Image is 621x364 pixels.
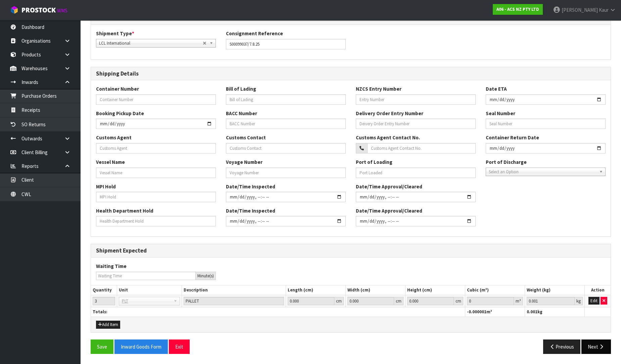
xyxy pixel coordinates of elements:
[122,297,171,305] span: PLT
[514,297,523,305] div: m³
[486,158,527,166] label: Port of Discharge
[588,297,600,305] button: Edit
[96,71,606,77] h3: Shipping Details
[581,339,611,354] button: Next
[543,339,581,354] button: Previous
[96,134,132,141] label: Customs Agent
[356,192,476,202] input: Date/Time Inspected
[527,309,537,315] span: 0.001
[486,85,507,92] label: Date ETA
[356,168,476,178] input: Port Loaded
[226,110,257,117] label: BACC Number
[288,297,334,305] input: Length
[96,207,153,214] label: Health Department Hold
[226,30,283,37] label: Consignment Reference
[486,134,539,141] label: Container Return Date
[465,307,525,317] th: m³
[226,85,256,92] label: Bill of Lading
[96,143,216,153] input: Customs Agent
[226,216,346,226] input: Date/Time Inspected
[467,309,486,315] span: -0.000001
[585,285,611,295] th: Action
[21,6,56,14] span: ProStock
[527,297,575,305] input: Weight
[226,143,346,153] input: Customs Contact
[182,285,286,295] th: Description
[334,297,344,305] div: cm
[96,168,216,178] input: Vessel Name
[347,297,394,305] input: Width
[96,272,196,280] input: Waiting Time
[226,39,346,49] input: Consignment Reference
[99,39,203,47] span: LCL International
[169,339,190,354] button: Exit
[493,4,543,15] a: A06 - ACS NZ PTY LTD
[91,339,113,354] button: Save
[356,183,422,190] label: Date/Time Approval/Cleared
[467,297,514,305] input: Cubic
[184,297,284,305] input: Description
[356,94,476,105] input: Entry Number
[10,6,18,14] img: cube-alt.png
[575,297,583,305] div: kg
[93,297,115,305] input: Quantity
[367,143,476,153] input: Customs Agent Contact No.
[454,297,463,305] div: cm
[196,272,216,280] div: Minute(s)
[226,192,346,202] input: Date/Time Inspected
[356,134,420,141] label: Customs Agent Contact No.
[96,216,216,226] input: Health Department Hold
[96,15,606,21] h3: General Information
[346,285,405,295] th: Width (cm)
[226,158,262,166] label: Voyage Number
[356,85,401,92] label: NZCS Entry Number
[91,285,117,295] th: Quantity
[465,285,525,295] th: Cubic (m³)
[356,216,476,226] input: Date/Time Inspected
[599,7,609,13] span: Kaur
[96,263,127,270] label: Waiting Time
[405,285,465,295] th: Height (cm)
[226,94,346,105] input: Bill of Lading
[407,297,454,305] input: Height
[96,192,216,202] input: MPI Hold
[356,110,423,117] label: Delivery Order Entry Number
[96,85,139,92] label: Container Number
[114,339,168,354] button: Inward Goods Form
[57,7,67,14] small: WMS
[91,307,465,317] th: Totals:
[91,6,611,359] span: Shipping Details
[356,207,422,214] label: Date/Time Approval/Cleared
[226,168,346,178] input: Voyage Number
[96,30,134,37] label: Shipment Type
[96,110,144,117] label: Booking Pickup Date
[96,247,606,254] h3: Shipment Expected
[96,321,120,329] button: Add Item
[356,119,476,129] input: Deivery Order Entry Number
[96,183,116,190] label: MPI Hold
[96,94,216,105] input: Container Number
[562,7,598,13] span: [PERSON_NAME]
[394,297,403,305] div: cm
[486,119,606,129] input: Seal Number
[496,6,539,12] strong: A06 - ACS NZ PTY LTD
[226,183,275,190] label: Date/Time Inspected
[525,285,585,295] th: Weight (kg)
[486,110,515,117] label: Seal Number
[226,119,346,129] input: BACC Number
[226,134,266,141] label: Customs Contact
[356,158,392,166] label: Port of Loading
[96,158,125,166] label: Vessel Name
[286,285,345,295] th: Length (cm)
[525,307,585,317] th: kg
[226,207,275,214] label: Date/Time Inspected
[96,119,216,129] input: Cont. Bookin Date
[489,168,596,176] span: Select an Option
[117,285,182,295] th: Unit
[486,143,606,153] input: Container Return Date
